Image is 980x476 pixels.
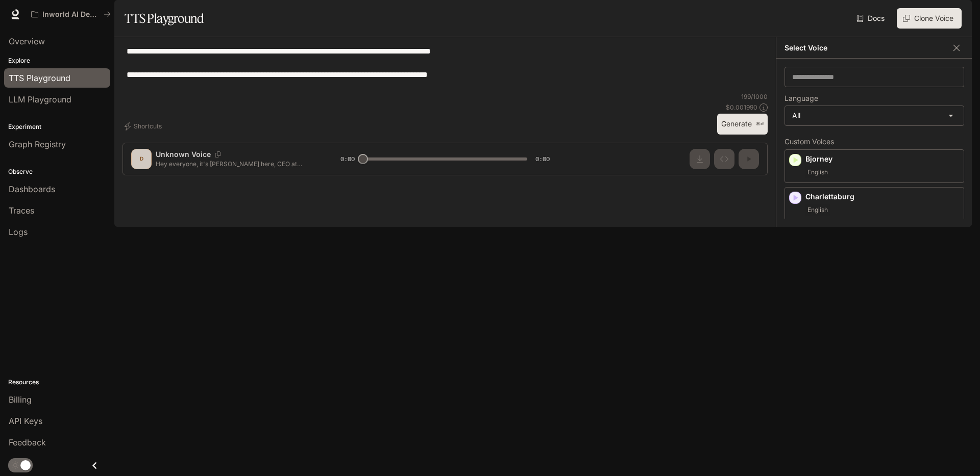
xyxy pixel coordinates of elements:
[125,8,204,29] h1: TTS Playground
[756,121,764,127] p: ⌘⏎
[897,8,962,29] button: Clone Voice
[945,441,970,466] iframe: Intercom live chat
[726,103,757,112] p: $ 0.001990
[854,8,889,29] a: Docs
[785,138,964,145] p: Custom Voices
[805,154,960,164] p: Bjorney
[785,95,818,102] p: Language
[805,192,960,202] p: Charlettaburg
[122,118,166,135] button: Shortcuts
[27,4,115,24] button: All workspaces
[42,10,100,19] p: Inworld AI Demos
[785,106,964,125] div: All
[805,204,830,216] span: English
[741,92,768,101] p: 199 / 1000
[717,114,768,135] button: Generate⌘⏎
[805,166,830,178] span: English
